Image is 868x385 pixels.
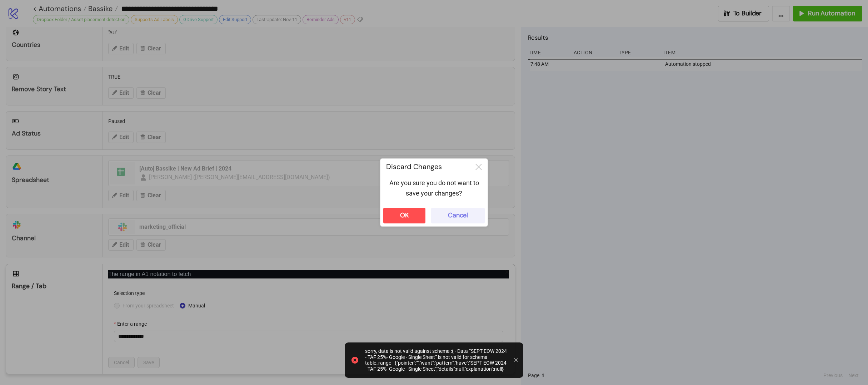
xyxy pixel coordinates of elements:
[431,208,485,223] button: Cancel
[383,208,425,223] button: OK
[400,211,409,219] div: OK
[380,159,470,175] div: Discard Changes
[448,211,468,219] div: Cancel
[365,348,508,372] div: sorry, data is not valid against schema :( - Data '"SEPT EOW 2024 - TAF 25%- Google - Single Shee...
[386,178,482,198] p: Are you sure you do not want to save your changes?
